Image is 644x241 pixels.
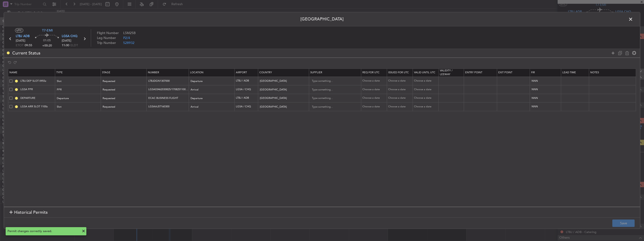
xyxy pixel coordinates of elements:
span: Notes [590,71,599,74]
input: NNN [531,88,561,92]
input: NNN [531,79,561,83]
input: NNN [531,96,561,100]
input: NNN [531,105,561,109]
header: [GEOGRAPHIC_DATA] [4,12,640,26]
span: Lead Time [562,71,576,74]
div: Permit changes correctly saved. [8,229,79,234]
